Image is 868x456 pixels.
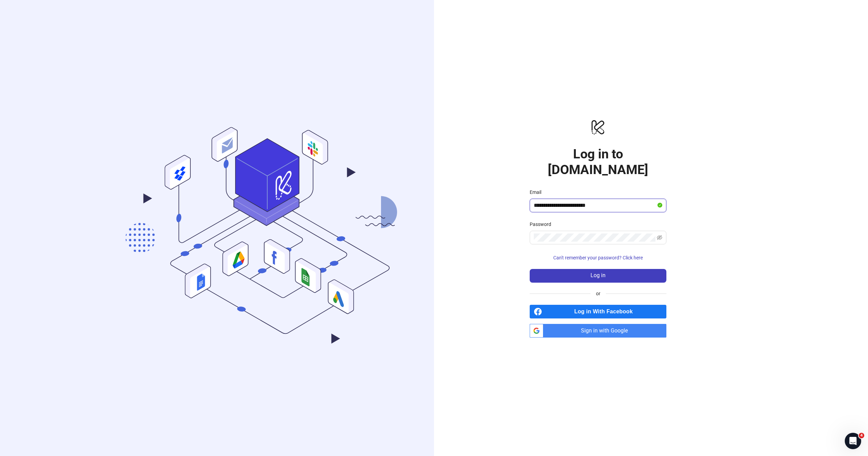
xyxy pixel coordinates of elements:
[534,233,655,242] input: Password
[530,146,666,177] h1: Log in to [DOMAIN_NAME]
[859,433,864,438] span: 4
[530,253,666,263] button: Can't remember your password? Click here
[530,324,666,338] a: Sign in with Google
[530,220,556,228] label: Password
[530,305,666,318] a: Log in With Facebook
[530,269,666,283] button: Log in
[657,235,662,240] span: eye-invisible
[546,324,666,338] span: Sign in with Google
[553,255,643,260] span: Can't remember your password? Click here
[591,272,606,279] span: Log in
[845,433,861,449] iframe: Intercom live chat
[534,201,656,210] input: Email
[591,290,606,297] span: or
[545,305,666,318] span: Log in With Facebook
[530,255,666,260] a: Can't remember your password? Click here
[530,188,546,196] label: Email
